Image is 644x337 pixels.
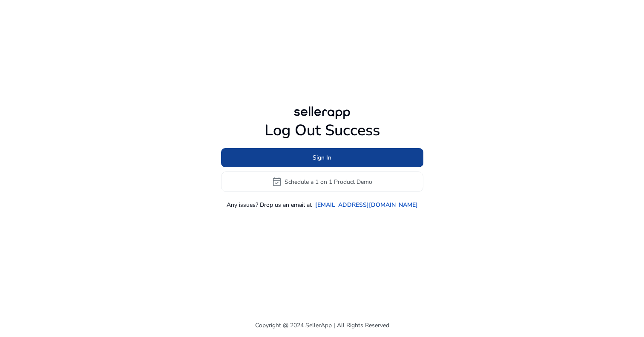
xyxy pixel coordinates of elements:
[221,171,423,192] button: event_availableSchedule a 1 on 1 Product Demo
[313,153,331,162] span: Sign In
[221,121,423,140] h1: Log Out Success
[221,148,423,167] button: Sign In
[315,200,418,209] a: [EMAIL_ADDRESS][DOMAIN_NAME]
[272,177,282,187] span: event_available
[227,200,312,209] p: Any issues? Drop us an email at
